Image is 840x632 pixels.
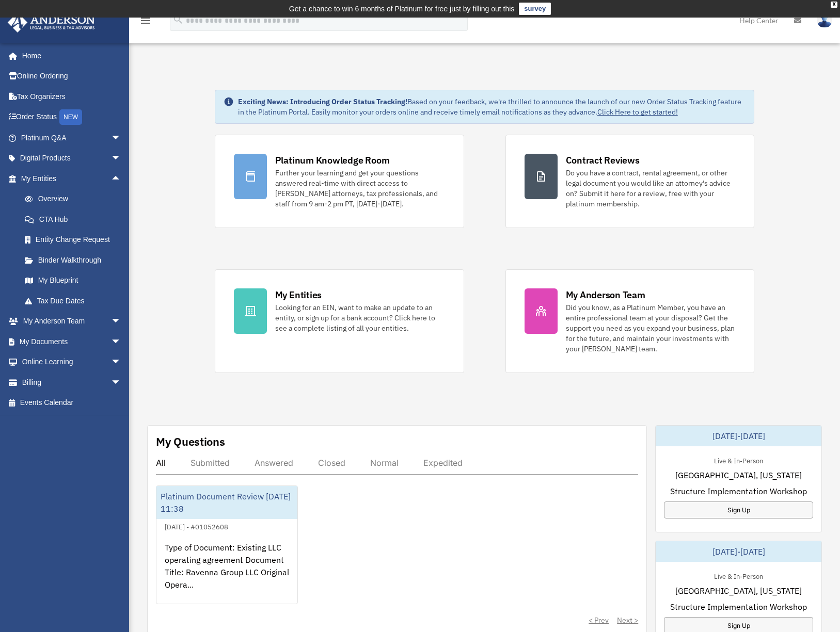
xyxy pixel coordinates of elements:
a: My Documentsarrow_drop_down [7,331,137,352]
div: Closed [318,458,345,468]
a: Home [7,45,132,66]
div: My Questions [156,434,225,449]
div: Normal [370,458,399,468]
a: Platinum Q&Aarrow_drop_down [7,127,137,148]
span: arrow_drop_down [111,148,132,169]
img: Anderson Advisors Platinum Portal [5,12,98,33]
span: Structure Implementation Workshop [670,485,807,497]
div: Did you know, as a Platinum Member, you have an entire professional team at your disposal? Get th... [566,302,736,354]
div: Expedited [423,458,463,468]
strong: Exciting News: Introducing Order Status Tracking! [238,97,407,106]
a: menu [139,18,152,27]
div: Type of Document: Existing LLC operating agreement Document Title: Ravenna Group LLC Original Ope... [156,533,297,613]
span: arrow_drop_down [111,127,132,149]
a: My Anderson Teamarrow_drop_down [7,311,137,332]
a: Binder Walkthrough [14,250,137,270]
span: [GEOGRAPHIC_DATA], [US_STATE] [675,585,802,597]
div: close [831,2,837,8]
a: Tax Due Dates [14,290,137,311]
a: Contract Reviews Do you have a contract, rental agreement, or other legal document you would like... [505,135,755,228]
a: My Anderson Team Did you know, as a Platinum Member, you have an entire professional team at your... [505,269,755,373]
a: Entity Change Request [14,230,137,250]
a: Online Learningarrow_drop_down [7,352,137,372]
a: Sign Up [664,501,813,518]
span: arrow_drop_down [111,311,132,332]
a: Order StatusNEW [7,107,137,128]
div: [DATE]-[DATE] [656,541,821,562]
a: Click Here to get started! [597,107,678,117]
div: Looking for an EIN, want to make an update to an entity, or sign up for a bank account? Click her... [275,302,445,333]
a: CTA Hub [14,209,137,230]
a: My Entitiesarrow_drop_up [7,168,137,189]
div: Do you have a contract, rental agreement, or other legal document you would like an attorney's ad... [566,168,736,209]
span: arrow_drop_up [111,168,132,189]
span: Structure Implementation Workshop [670,601,807,613]
div: Further your learning and get your questions answered real-time with direct access to [PERSON_NAM... [275,168,445,209]
div: Get a chance to win 6 months of Platinum for free just by filling out this [289,3,515,15]
a: Billingarrow_drop_down [7,372,137,393]
div: [DATE] - #01052608 [156,521,236,531]
a: Tax Organizers [7,86,137,107]
div: Submitted [191,458,230,468]
span: arrow_drop_down [111,331,132,352]
div: Contract Reviews [566,154,640,167]
div: Live & In-Person [706,570,771,581]
div: Platinum Knowledge Room [275,154,390,167]
div: My Anderson Team [566,288,645,301]
a: Events Calendar [7,393,137,413]
div: All [156,458,166,468]
div: [DATE]-[DATE] [656,426,821,446]
a: My Entities Looking for an EIN, want to make an update to an entity, or sign up for a bank accoun... [215,269,464,373]
div: Based on your feedback, we're thrilled to announce the launch of our new Order Status Tracking fe... [238,96,746,117]
span: arrow_drop_down [111,372,132,393]
a: Overview [14,189,137,209]
a: Online Ordering [7,66,137,87]
i: search [172,14,184,25]
a: Digital Productsarrow_drop_down [7,148,137,169]
img: User Pic [817,13,832,28]
span: arrow_drop_down [111,352,132,373]
div: My Entities [275,288,322,301]
div: NEW [59,109,82,125]
div: Platinum Document Review [DATE] 11:38 [156,486,297,519]
a: Platinum Document Review [DATE] 11:38[DATE] - #01052608Type of Document: Existing LLC operating a... [156,485,298,604]
a: survey [519,3,551,15]
a: My Blueprint [14,270,137,291]
i: menu [139,14,152,27]
div: Answered [255,458,293,468]
a: Platinum Knowledge Room Further your learning and get your questions answered real-time with dire... [215,135,464,228]
div: Live & In-Person [706,455,771,465]
span: [GEOGRAPHIC_DATA], [US_STATE] [675,469,802,481]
